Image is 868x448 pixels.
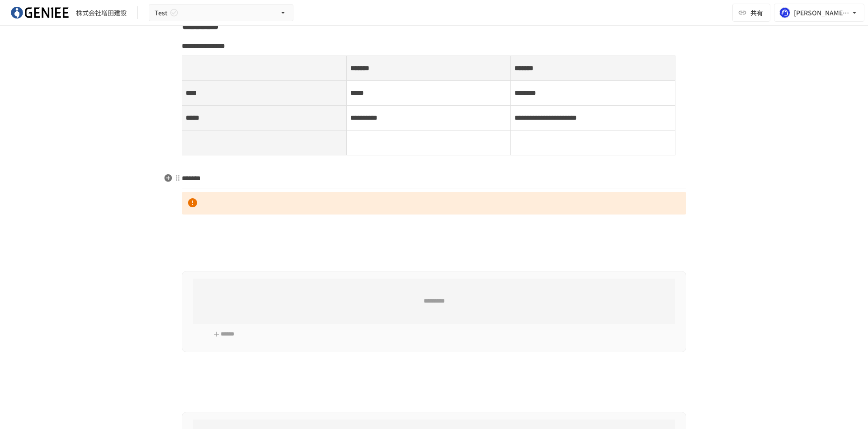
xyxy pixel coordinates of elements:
[750,8,763,18] span: 共有
[732,4,770,22] button: 共有
[774,4,864,22] button: [PERSON_NAME][EMAIL_ADDRESS][PERSON_NAME][DOMAIN_NAME]
[11,5,69,20] img: mDIuM0aA4TOBKl0oB3pspz7XUBGXdoniCzRRINgIxkl
[149,4,293,22] button: Test
[794,7,850,19] div: [PERSON_NAME][EMAIL_ADDRESS][PERSON_NAME][DOMAIN_NAME]
[155,7,168,19] span: Test
[76,8,127,18] div: 株式会社増田建設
